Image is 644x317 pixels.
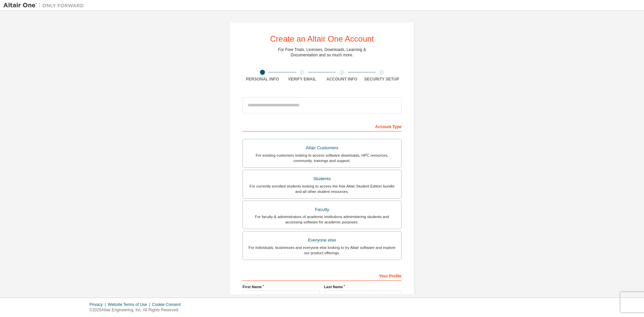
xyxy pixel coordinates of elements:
label: Last Name [324,284,401,289]
div: Verify Email [282,76,322,82]
div: For individuals, businesses and everyone else looking to try Altair software and explore our prod... [247,245,397,256]
div: For Free Trials, Licenses, Downloads, Learning & Documentation and so much more. [278,47,366,58]
div: Everyone else [247,235,397,245]
div: Your Profile [243,270,401,281]
div: Students [247,174,397,183]
div: Faculty [247,205,397,214]
label: First Name [243,284,320,289]
div: Personal Info [243,76,282,82]
div: Privacy [90,302,108,307]
div: Create an Altair One Account [270,35,374,43]
div: Altair Customers [247,143,397,153]
p: © 2025 Altair Engineering, Inc. All Rights Reserved. [90,307,185,313]
img: Altair One [3,2,87,9]
div: Account Info [322,76,362,82]
div: Security Setup [362,76,402,82]
div: Cookie Consent [152,302,184,307]
div: For faculty & administrators of academic institutions administering students and accessing softwa... [247,214,397,225]
div: For currently enrolled students looking to access the free Altair Student Edition bundle and all ... [247,183,397,194]
div: Account Type [243,121,401,131]
div: For existing customers looking to access software downloads, HPC resources, community, trainings ... [247,153,397,163]
div: Website Terms of Use [108,302,152,307]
